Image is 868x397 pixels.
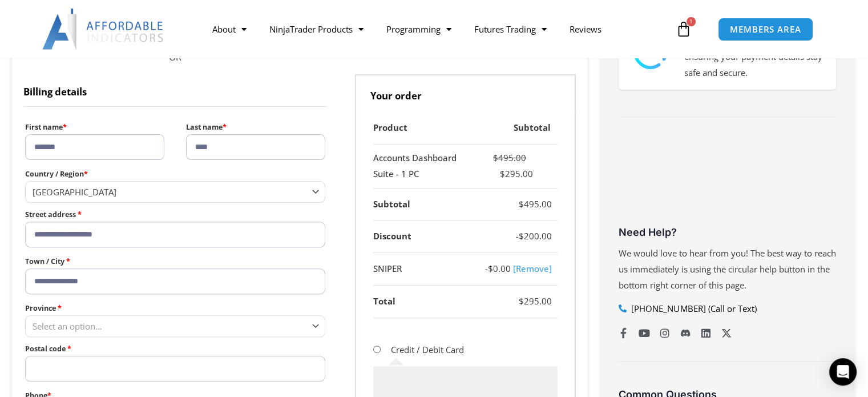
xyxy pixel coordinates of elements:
[829,358,857,386] div: Open Intercom Messenger
[473,253,557,286] td: -
[373,145,473,189] td: Accounts Dashboard Suite - 1 PC
[186,120,325,134] label: Last name
[25,181,326,202] span: Country / Region
[201,16,258,42] a: About
[500,168,533,179] bdi: 295.00
[619,226,836,239] h3: Need Help?
[493,152,498,163] span: $
[107,1,244,23] button: Buy with GPay
[33,186,308,198] span: Canada
[558,16,613,42] a: Reviews
[25,207,326,222] label: Street address
[25,167,326,181] label: Country / Region
[373,112,473,145] th: Product
[619,247,836,291] span: We would love to hear from you! The best way to reach us immediately is using the circular help b...
[513,263,552,274] a: Remove sniper coupon
[258,16,375,42] a: NinjaTrader Products
[373,295,395,307] strong: Total
[687,17,696,26] span: 1
[500,168,505,179] span: $
[25,301,326,315] label: Province
[659,13,709,46] a: 1
[718,18,813,41] a: MEMBERS AREA
[373,220,473,253] th: Discount
[519,295,524,307] span: $
[488,263,493,274] span: $
[25,315,326,336] span: State
[25,120,164,134] label: First name
[730,25,801,34] span: MEMBERS AREA
[42,9,165,50] img: LogoAI | Affordable Indicators – NinjaTrader
[25,254,326,268] label: Town / City
[373,253,473,286] th: SNIPER
[33,320,102,332] span: Select an option…
[493,152,526,163] bdi: 495.00
[375,16,463,42] a: Programming
[519,230,524,242] span: $
[201,16,673,42] nav: Menu
[516,230,519,242] span: -
[355,74,576,112] h3: Your order
[619,137,836,223] iframe: Customer reviews powered by Trustpilot
[373,198,410,210] strong: Subtotal
[519,198,552,210] bdi: 495.00
[473,112,557,145] th: Subtotal
[23,74,328,107] h3: Billing details
[519,230,552,242] bdi: 200.00
[391,344,464,355] label: Credit / Debit Card
[488,263,511,274] span: 0.00
[25,342,326,356] label: Postal code
[463,16,558,42] a: Futures Trading
[628,301,756,317] span: [PHONE_NUMBER] (Call or Text)
[519,295,552,307] bdi: 295.00
[519,198,524,210] span: $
